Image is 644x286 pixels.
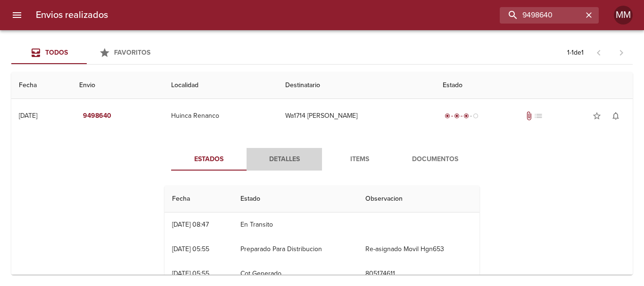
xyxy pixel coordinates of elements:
span: radio_button_unchecked [473,113,479,119]
span: radio_button_checked [454,113,460,119]
span: star_border [592,111,602,121]
th: Destinatario [278,72,435,99]
span: Items [328,154,392,165]
span: Estados [177,154,241,165]
th: Localidad [164,72,278,99]
span: Detalles [252,154,316,165]
span: Favoritos [114,49,150,57]
span: Pagina siguiente [610,41,633,64]
td: 805174611 [358,261,479,286]
p: 1 - 1 de 1 [567,48,584,57]
div: Tabs detalle de guia [171,148,473,171]
td: Wa1714 [PERSON_NAME] [278,99,435,133]
span: Todos [45,49,68,57]
div: [DATE] 08:47 [172,221,209,229]
th: Fecha [165,186,233,212]
div: Abrir información de usuario [614,6,633,25]
span: radio_button_checked [445,113,450,119]
div: [DATE] 05:55 [172,245,209,253]
button: Agregar a favoritos [587,106,606,125]
td: Preparado Para Distribucion [233,237,358,261]
th: Estado [435,72,633,99]
div: En viaje [443,111,480,121]
td: En Transito [233,212,358,237]
div: Tabs Envios [11,41,162,64]
div: [DATE] [19,112,37,120]
em: 9498640 [83,110,111,122]
h6: Envios realizados [36,8,108,23]
span: Pagina anterior [587,48,610,57]
td: Huinca Renanco [164,99,278,133]
input: buscar [500,7,583,24]
span: Documentos [403,154,467,165]
td: Cot Generado [233,261,358,286]
th: Estado [233,186,358,212]
span: notifications_none [611,111,620,121]
span: No tiene pedido asociado [534,111,543,121]
span: radio_button_checked [463,113,469,119]
button: Activar notificaciones [606,106,625,125]
button: menu [6,4,28,26]
button: 9498640 [79,107,115,125]
div: MM [614,6,633,25]
span: Tiene documentos adjuntos [524,111,534,121]
th: Fecha [11,72,72,99]
th: Observacion [358,186,479,212]
td: Re-asignado Movil Hgn653 [358,237,479,261]
th: Envio [72,72,164,99]
div: [DATE] 05:55 [172,270,209,278]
